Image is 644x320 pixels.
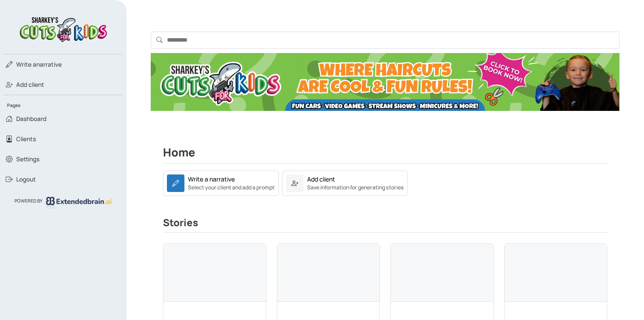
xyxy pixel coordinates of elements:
span: narrative [16,60,62,69]
span: Settings [16,155,39,164]
span: Logout [16,175,36,184]
a: Write a narrativeSelect your client and add a prompt [163,171,279,196]
div: Write a narrative [188,174,235,184]
img: logo [46,197,112,208]
img: logo [17,14,109,43]
h2: Home [163,146,607,164]
a: Write a narrativeSelect your client and add a prompt [163,178,279,187]
span: Dashboard [16,114,46,123]
span: Write a [16,60,36,68]
img: Ad Banner [151,53,619,111]
span: Clients [16,135,36,143]
h3: Stories [163,217,607,233]
span: Add client [16,80,44,89]
small: Save information for generating stories [307,184,404,192]
small: Select your client and add a prompt [188,184,275,192]
div: Add client [307,174,335,184]
a: Add clientSave information for generating stories [282,178,408,187]
a: Add clientSave information for generating stories [282,171,408,196]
